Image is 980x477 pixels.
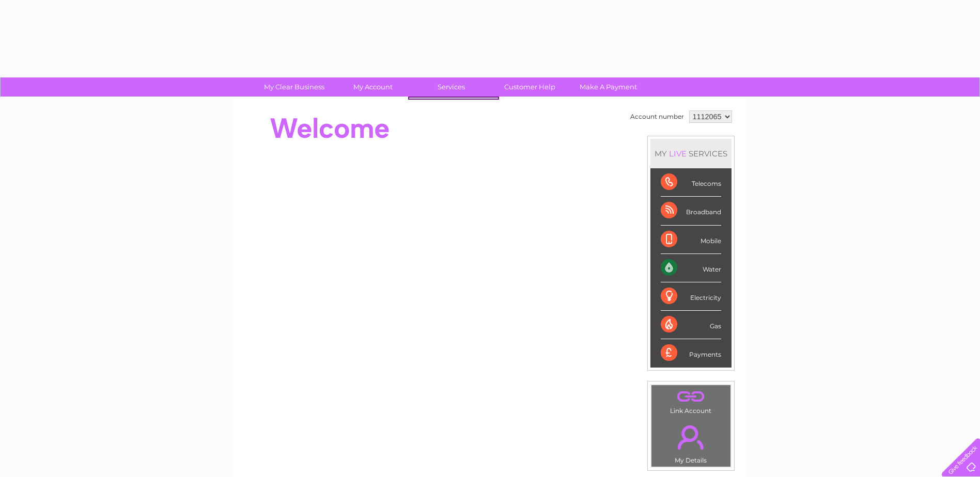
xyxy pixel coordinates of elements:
div: Gas [661,311,721,339]
a: Services [409,77,494,97]
td: My Details [651,417,731,467]
div: Telecoms [661,168,721,197]
a: . [654,419,728,455]
td: Link Account [651,385,731,417]
a: Make A Payment [566,77,651,97]
div: Water [661,254,721,282]
a: My Clear Business [252,77,337,97]
div: Broadband [661,197,721,225]
div: LIVE [667,149,689,158]
a: My Account [330,77,415,97]
div: MY SERVICES [650,139,732,168]
div: Payments [661,339,721,367]
a: Customer Help [487,77,572,97]
a: . [654,388,728,406]
td: Account number [628,108,687,125]
div: Electricity [661,282,721,311]
a: Telecoms [413,98,498,118]
div: Mobile [661,226,721,254]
